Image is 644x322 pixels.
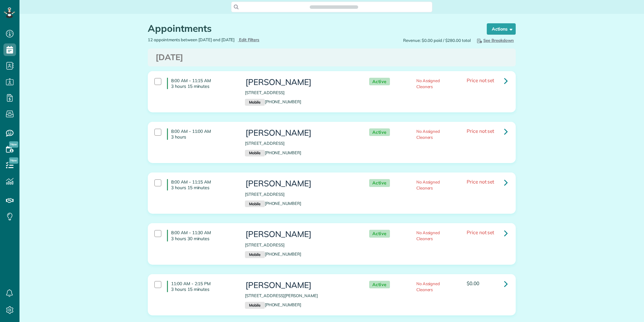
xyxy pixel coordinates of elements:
[403,37,471,43] span: Revenue: $0.00 paid / $280.00 total
[487,23,516,35] button: Actions
[369,78,390,86] span: Active
[156,53,508,62] h3: [DATE]
[467,178,494,185] span: Price not set
[416,179,440,190] span: No Assigned Cleaners
[143,37,332,43] div: 12 appointments between [DATE] and [DATE]
[369,230,390,238] span: Active
[171,286,236,292] p: 3 hours 15 minutes
[467,128,494,134] span: Price not set
[171,134,236,140] p: 3 hours
[167,179,236,190] h4: 8:00 AM - 11:15 AM
[167,128,236,140] h4: 8:00 AM - 11:00 AM
[245,99,264,106] small: Mobile
[245,251,301,257] a: Mobile[PHONE_NUMBER]
[245,242,356,248] p: [STREET_ADDRESS]
[245,128,356,138] h3: [PERSON_NAME]
[238,37,259,42] a: Edit Filters
[245,78,356,87] h3: [PERSON_NAME]
[245,179,356,188] h3: [PERSON_NAME]
[416,129,440,140] span: No Assigned Cleaners
[474,37,516,44] button: See Breakdown
[369,179,390,187] span: Active
[245,302,264,309] small: Mobile
[171,83,236,89] p: 3 hours 15 minutes
[167,230,236,241] h4: 8:00 AM - 11:30 AM
[245,191,356,197] p: [STREET_ADDRESS]
[467,280,479,286] span: $0.00
[245,150,301,155] a: Mobile[PHONE_NUMBER]
[416,78,440,89] span: No Assigned Cleaners
[316,4,352,10] span: Search ZenMaid…
[239,37,259,42] span: Edit Filters
[245,293,356,299] p: [STREET_ADDRESS][PERSON_NAME]
[467,77,494,83] span: Price not set
[369,128,390,136] span: Active
[148,23,475,34] h1: Appointments
[416,281,440,292] span: No Assigned Cleaners
[245,99,301,104] a: Mobile[PHONE_NUMBER]
[245,281,356,290] h3: [PERSON_NAME]
[245,150,264,157] small: Mobile
[245,251,264,258] small: Mobile
[245,201,301,206] a: Mobile[PHONE_NUMBER]
[167,281,236,292] h4: 11:00 AM - 2:15 PM
[171,185,236,190] p: 3 hours 15 minutes
[245,90,356,96] p: [STREET_ADDRESS]
[9,141,18,148] span: New
[476,38,514,43] span: See Breakdown
[467,229,494,235] span: Price not set
[167,78,236,89] h4: 8:00 AM - 11:15 AM
[9,157,18,164] span: New
[171,236,236,241] p: 3 hours 30 minutes
[245,230,356,239] h3: [PERSON_NAME]
[369,281,390,289] span: Active
[245,140,356,146] p: [STREET_ADDRESS]
[245,302,301,307] a: Mobile[PHONE_NUMBER]
[416,230,440,241] span: No Assigned Cleaners
[245,201,264,207] small: Mobile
